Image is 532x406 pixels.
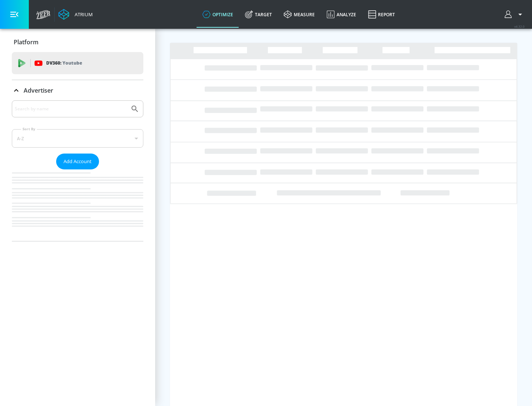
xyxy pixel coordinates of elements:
div: A-Z [12,129,143,148]
p: Advertiser [24,86,53,94]
p: DV360: [46,59,82,67]
div: Atrium [72,11,93,18]
a: Analyze [321,1,362,28]
a: Report [362,1,401,28]
div: Advertiser [12,100,143,241]
div: Platform [12,32,143,52]
a: Atrium [58,9,93,20]
label: Sort By [21,127,37,131]
a: Target [239,1,278,28]
div: DV360: Youtube [12,52,143,74]
p: Platform [14,38,38,46]
div: Advertiser [12,80,143,101]
nav: list of Advertiser [12,169,143,241]
a: measure [278,1,321,28]
span: Add Account [64,157,92,166]
a: optimize [197,1,239,28]
input: Search by name [15,104,127,114]
p: Youtube [62,59,82,67]
span: v 4.32.0 [514,24,525,28]
button: Add Account [56,154,99,169]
